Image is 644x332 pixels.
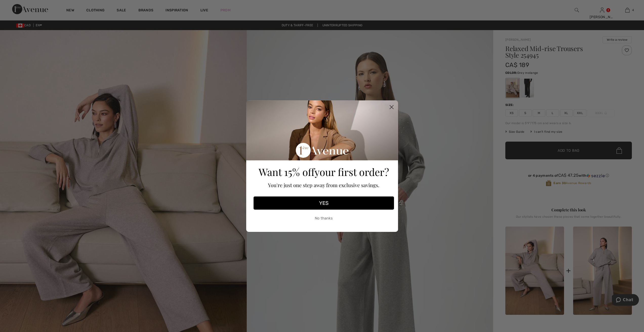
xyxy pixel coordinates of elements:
span: Chat [11,4,22,8]
button: No thanks [254,212,394,225]
button: Close dialog [387,103,396,112]
span: your first order? [315,165,389,179]
button: YES [254,196,394,210]
span: You're just one step away from exclusive savings. [268,182,379,188]
span: Want 15% off [259,165,315,179]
